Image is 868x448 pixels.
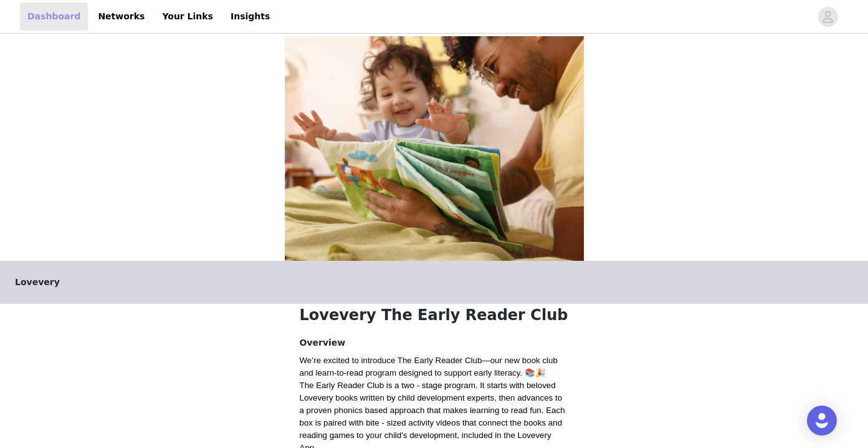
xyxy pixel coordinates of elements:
[822,7,834,27] div: avatar
[155,2,221,31] a: Your Links
[15,276,60,289] span: Lovevery
[300,356,558,377] span: We’re excited to introduce The Early Reader Club—our new book club and learn-to-read program desi...
[807,406,837,436] div: Open Intercom Messenger
[90,2,152,31] a: Networks
[300,336,569,349] h4: Overview
[20,2,88,31] a: Dashboard
[223,2,277,31] a: Insights
[300,304,569,326] h1: Lovevery The Early Reader Club
[285,36,584,261] img: campaign image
